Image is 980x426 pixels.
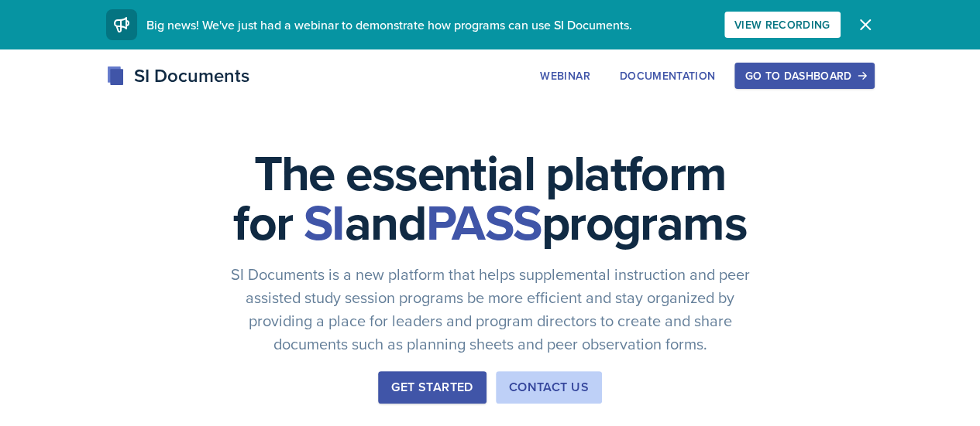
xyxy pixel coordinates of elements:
[509,378,589,397] div: Contact Us
[610,63,726,89] button: Documentation
[734,19,830,31] div: View Recording
[391,378,473,397] div: Get Started
[540,70,590,82] div: Webinar
[530,63,600,89] button: Webinar
[744,70,864,82] div: Go to Dashboard
[734,63,874,89] button: Go to Dashboard
[146,16,632,33] span: Big news! We've just had a webinar to demonstrate how programs can use SI Documents.
[496,371,602,404] button: Contact Us
[620,70,716,82] div: Documentation
[378,371,486,404] button: Get Started
[724,12,841,38] button: View Recording
[106,62,249,90] div: SI Documents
